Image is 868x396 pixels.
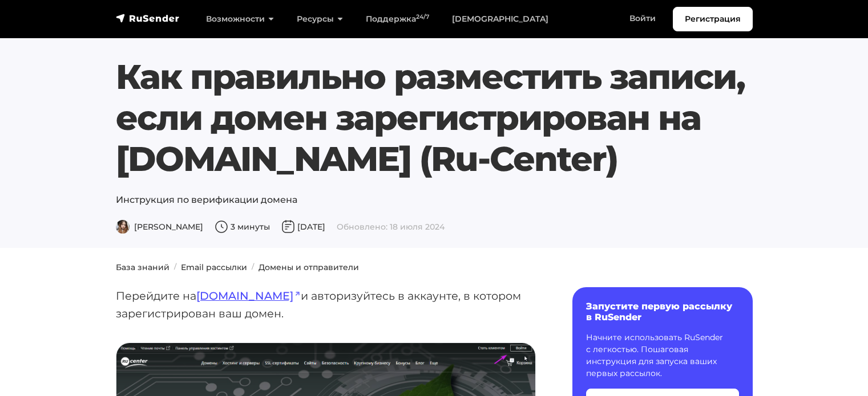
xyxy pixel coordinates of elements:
[441,7,560,31] a: [DEMOGRAPHIC_DATA]
[673,7,753,31] a: Регистрация
[259,262,359,272] a: Домены и отправители
[586,301,739,322] h6: Запустите первую рассылку в RuSender
[116,287,536,322] p: Перейдите на и авторизуйтесь в аккаунте, в котором зарегистрирован ваш домен.
[116,13,180,24] img: RuSender
[618,7,667,30] a: Войти
[215,220,228,234] img: Время чтения
[416,13,429,21] sup: 24/7
[181,262,247,272] a: Email рассылки
[337,222,445,232] span: Обновлено: 18 июля 2024
[285,7,354,31] a: Ресурсы
[196,289,301,303] a: [DOMAIN_NAME]
[116,56,753,179] h1: Как правильно разместить записи, если домен зарегистрирован на [DOMAIN_NAME] (Ru-Center)
[116,222,203,232] span: [PERSON_NAME]
[281,220,295,234] img: Дата публикации
[281,222,325,232] span: [DATE]
[116,262,169,272] a: База знаний
[116,193,753,207] p: Инструкция по верификации домена
[354,7,441,31] a: Поддержка24/7
[586,332,739,379] p: Начните использовать RuSender с легкостью. Пошаговая инструкция для запуска ваших первых рассылок.
[195,7,285,31] a: Возможности
[215,222,270,232] span: 3 минуты
[109,262,760,273] nav: breadcrumb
